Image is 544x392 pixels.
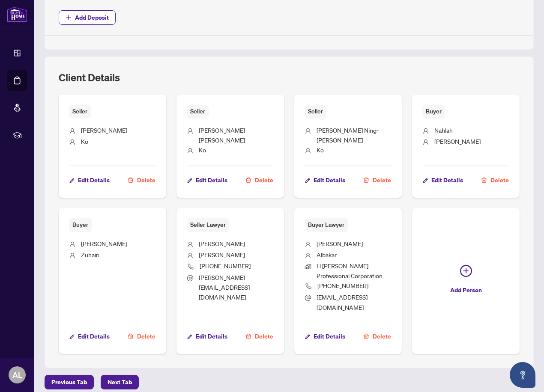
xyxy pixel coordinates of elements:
[69,329,110,344] button: Edit Details
[317,240,363,247] span: [PERSON_NAME]
[305,329,346,344] button: Edit Details
[137,330,155,343] span: Delete
[412,208,520,354] button: Add Person
[108,375,132,389] span: Next Tab
[314,330,345,343] span: Edit Details
[363,329,392,344] button: Delete
[373,173,391,187] span: Delete
[196,330,227,343] span: Edit Details
[69,218,92,232] span: Buyer
[481,173,509,187] button: Delete
[137,173,155,187] span: Delete
[12,369,22,381] span: AL
[59,71,120,84] h2: Client Details
[187,173,228,187] button: Edit Details
[187,218,229,232] span: Seller Lawyer
[81,240,127,247] span: [PERSON_NAME]
[305,218,348,232] span: Buyer Lawyer
[245,329,274,344] button: Delete
[101,375,139,389] button: Next Tab
[7,6,27,22] img: logo
[187,329,228,344] button: Edit Details
[450,283,482,297] span: Add Person
[199,251,245,258] span: [PERSON_NAME]
[199,240,245,247] span: [PERSON_NAME]
[78,173,110,187] span: Edit Details
[59,10,116,25] button: Add Deposit
[305,105,326,118] span: Seller
[434,126,453,134] span: Nahlah
[81,126,127,134] span: [PERSON_NAME]
[490,173,509,187] span: Delete
[363,173,392,187] button: Delete
[317,262,383,279] span: H [PERSON_NAME] Professional Corporation
[127,329,156,344] button: Delete
[69,105,91,118] span: Seller
[460,265,472,277] span: plus-circle
[187,105,209,118] span: Seller
[245,173,274,187] button: Delete
[199,126,245,144] span: [PERSON_NAME] [PERSON_NAME]
[255,173,273,187] span: Delete
[305,173,346,187] button: Edit Details
[45,375,94,389] button: Previous Tab
[81,137,88,145] span: Ko
[314,173,345,187] span: Edit Details
[196,173,227,187] span: Edit Details
[199,273,250,301] span: [PERSON_NAME][EMAIL_ADDRESS][DOMAIN_NAME]
[431,173,463,187] span: Edit Details
[317,146,324,154] span: Ko
[200,262,251,270] span: [PHONE_NUMBER]
[78,330,110,343] span: Edit Details
[127,173,156,187] button: Delete
[373,330,391,343] span: Delete
[66,15,72,21] span: plus
[510,362,535,388] button: Open asap
[434,137,481,145] span: [PERSON_NAME]
[422,173,463,187] button: Edit Details
[317,126,379,144] span: [PERSON_NAME] Ning-[PERSON_NAME]
[199,146,206,154] span: Ko
[75,11,109,24] span: Add Deposit
[422,105,445,118] span: Buyer
[51,375,87,389] span: Previous Tab
[255,330,273,343] span: Delete
[317,251,337,258] span: Albakar
[81,251,99,258] span: Zuhairi
[69,173,110,187] button: Edit Details
[317,293,368,311] span: [EMAIL_ADDRESS][DOMAIN_NAME]
[317,282,368,289] span: [PHONE_NUMBER]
